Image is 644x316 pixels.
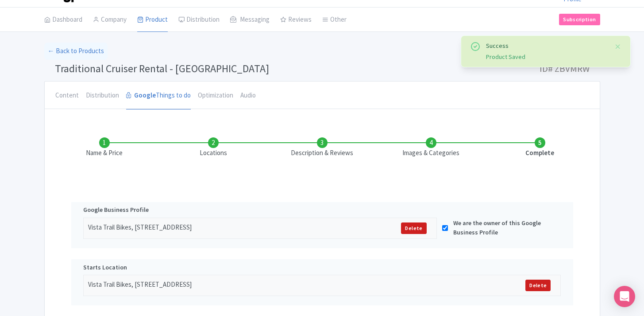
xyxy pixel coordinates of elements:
a: Audio [240,82,256,110]
li: Locations [159,137,268,158]
a: Delete [525,280,551,291]
span: Google Business Profile [83,205,149,215]
div: Product Saved [486,52,607,62]
a: Reviews [280,8,312,32]
a: Content [55,82,79,110]
button: Close [614,41,621,52]
div: Success [486,41,607,51]
a: Delete [401,222,426,234]
a: ← Back to Products [44,43,108,60]
a: Distribution [178,8,220,32]
a: Distribution [86,82,119,110]
a: Other [322,8,347,32]
span: Starts Location [83,263,127,272]
span: ID# ZBVMRW [540,60,590,78]
a: GoogleThings to do [126,82,191,110]
strong: Google [134,90,156,101]
a: Product [137,8,168,32]
a: Dashboard [44,8,82,32]
a: Optimization [198,82,233,110]
a: Messaging [230,8,270,32]
div: Open Intercom Messenger [614,286,635,307]
div: Vista Trail Bikes, [STREET_ADDRESS] [88,280,439,291]
label: We are the owner of this Google Business Profile [453,218,551,237]
li: Name & Price [50,137,159,158]
li: Description & Reviews [268,137,377,158]
div: Vista Trail Bikes, [STREET_ADDRESS] [88,222,346,234]
li: Images & Categories [377,137,486,158]
a: Subscription [559,14,600,25]
li: Complete [486,137,594,158]
span: Traditional Cruiser Rental - [GEOGRAPHIC_DATA] [55,62,269,75]
a: Company [93,8,127,32]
